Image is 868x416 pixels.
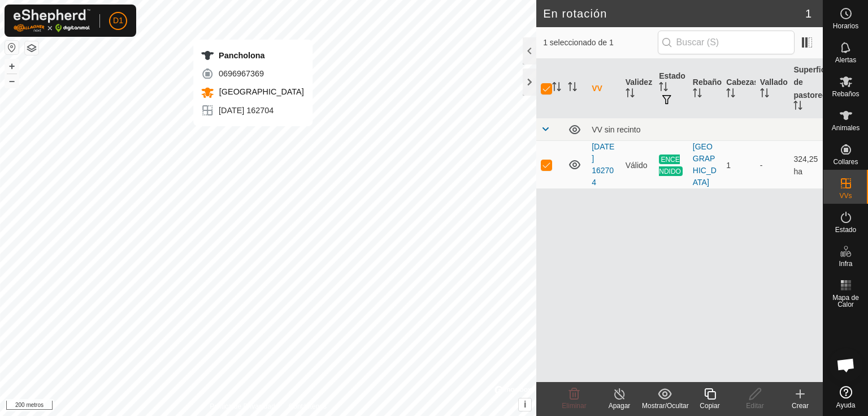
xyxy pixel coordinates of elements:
font: Válido [626,160,648,169]
font: Superficie de pastoreo [793,65,832,99]
button: Capas del Mapa [25,41,38,55]
font: [DATE] 162704 [219,106,274,115]
font: Infra [839,260,852,268]
font: Collares [833,158,858,166]
font: [GEOGRAPHIC_DATA] [219,87,304,96]
p-sorticon: Activar para ordenar [726,90,735,99]
font: Ayuda [836,401,856,409]
button: Restablecer Mapa [5,41,19,54]
p-sorticon: Activar para ordenar [568,84,577,93]
font: Política de Privacidad [210,402,275,410]
font: ENCENDIDO [659,155,681,175]
font: VVs [839,192,852,200]
font: Crear [792,402,809,410]
a: Contáctenos [289,401,327,411]
font: Vallado [760,78,788,87]
p-sorticon: Activar para ordenar [760,90,769,99]
font: Animales [832,124,860,132]
font: 1 [726,160,731,169]
font: Estado [659,71,685,80]
p-sorticon: Activar para ordenar [693,90,702,99]
font: Editar [746,402,763,410]
a: Política de Privacidad [210,401,275,411]
font: Cabezas [726,78,758,87]
font: Horarios [833,22,858,30]
font: Rebaño [693,78,722,87]
font: Apagar [609,402,631,410]
font: 1 [805,7,811,20]
div: Chat abierto [829,348,863,382]
p-sorticon: Activar para ordenar [659,84,668,93]
font: 324,25 ha [793,154,818,175]
a: [DATE] 162704 [592,142,614,187]
font: Pancholona [219,51,265,60]
font: Copiar [700,402,719,410]
font: [GEOGRAPHIC_DATA] [693,142,717,187]
img: Logotipo de Gallagher [14,9,90,32]
font: VV [592,84,602,93]
font: D1 [113,16,123,25]
a: Ayuda [823,381,868,413]
button: – [5,74,19,88]
p-sorticon: Activar para ordenar [626,90,635,99]
font: Mostrar/Ocultar [642,402,689,410]
font: 1 seleccionado de 1 [543,38,614,47]
font: Validez [626,78,652,87]
input: Buscar (S) [658,31,795,54]
font: Rebaños [832,90,859,98]
button: + [5,59,19,73]
font: - [760,160,763,169]
font: Alertas [835,56,856,64]
font: En rotación [543,7,607,20]
font: Estado [835,226,856,234]
button: i [519,398,531,411]
font: + [9,60,15,72]
font: Eliminar [562,402,586,410]
font: VV sin recinto [592,125,640,134]
font: – [9,75,15,87]
font: 0696967369 [219,69,264,78]
font: Mapa de Calor [832,294,859,308]
font: i [524,400,526,409]
p-sorticon: Activar para ordenar [793,102,802,111]
font: Contáctenos [289,402,327,410]
p-sorticon: Activar para ordenar [552,84,561,93]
